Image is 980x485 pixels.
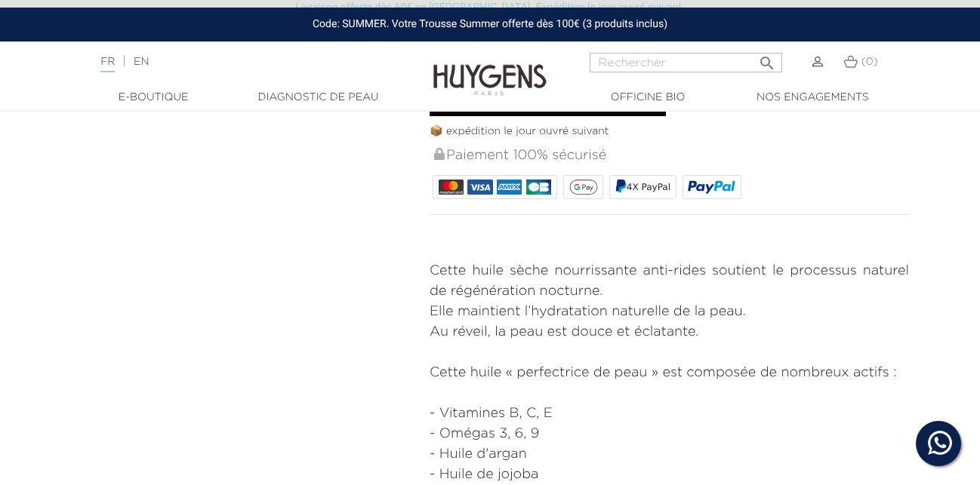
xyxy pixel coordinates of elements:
[572,90,723,106] a: Officine Bio
[430,424,909,444] li: - Omégas 3, 6, 9
[467,180,492,195] img: VISA
[134,57,149,67] a: EN
[753,48,781,69] button: 
[569,180,598,195] img: google_pay
[861,57,878,67] span: (0)
[627,182,670,192] span: 4X PayPal
[433,140,909,172] div: Paiement 100% sécurisé
[242,90,393,106] a: Diagnostic de peau
[93,53,397,71] div: |
[100,57,115,72] a: FR
[430,261,909,404] p: Cette huile sèche nourrissante anti-rides soutient le processus naturel de régénération nocturne....
[439,180,464,195] img: MASTERCARD
[758,50,776,68] i: 
[78,90,229,106] a: E-Boutique
[737,90,888,106] a: Nos engagements
[590,53,782,72] input: Rechercher
[526,180,551,195] img: CB_NATIONALE
[430,465,909,485] li: - Huile de jojoba
[433,40,547,98] img: Huygens
[430,124,909,140] p: 📦 expédition le jour ouvré suivant
[497,180,522,195] img: AMEX
[430,444,909,465] li: - Huile d'argan
[434,148,445,160] img: Paiement 100% sécurisé
[430,404,909,424] li: - Vitamines B, C, E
